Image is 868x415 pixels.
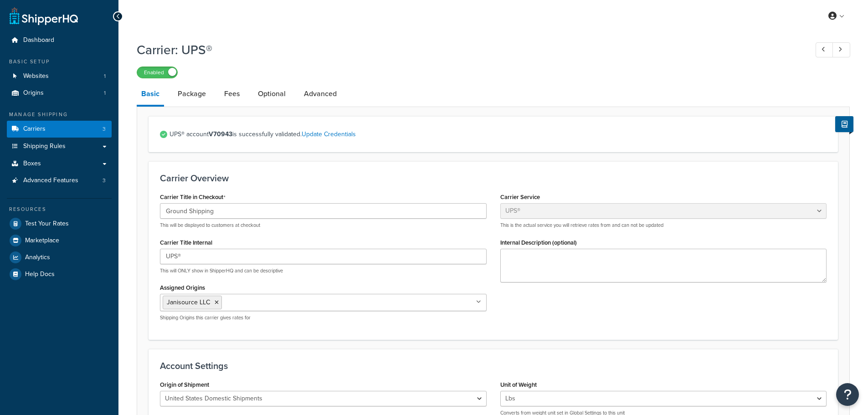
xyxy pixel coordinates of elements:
[220,83,244,105] a: Fees
[25,220,69,228] span: Test Your Rates
[500,381,537,388] label: Unit of Weight
[7,205,112,213] div: Resources
[7,32,112,49] a: Dashboard
[169,128,827,141] span: UPS® account is successfully validated.
[7,68,112,85] li: Websites
[160,381,209,388] label: Origin of Shipment
[173,83,211,105] a: Package
[253,83,290,105] a: Optional
[832,42,850,57] a: Next Record
[23,89,44,97] span: Origins
[160,314,487,321] p: Shipping Origins this carrier gives rates for
[160,284,205,291] label: Assigned Origins
[302,129,356,139] a: Update Credentials
[7,121,112,138] li: Carriers
[209,129,232,139] strong: V70943
[500,194,540,200] label: Carrier Service
[160,173,827,183] h3: Carrier Overview
[160,222,487,229] p: This will be displayed to customers at checkout
[7,172,112,189] li: Advanced Features
[7,68,112,85] a: Websites1
[7,266,112,282] a: Help Docs
[23,143,66,150] span: Shipping Rules
[160,239,212,246] label: Carrier Title Internal
[23,160,41,168] span: Boxes
[7,85,112,102] li: Origins
[7,58,112,66] div: Basic Setup
[160,361,827,371] h3: Account Settings
[7,215,112,232] a: Test Your Rates
[137,67,177,78] label: Enabled
[160,194,226,201] label: Carrier Title in Checkout
[23,125,46,133] span: Carriers
[7,138,112,155] a: Shipping Rules
[25,237,59,245] span: Marketplace
[160,267,487,274] p: This will ONLY show in ShipperHQ and can be descriptive
[7,172,112,189] a: Advanced Features3
[137,83,164,107] a: Basic
[23,72,49,80] span: Websites
[7,121,112,138] a: Carriers3
[167,297,210,307] span: Janisource LLC
[7,155,112,172] a: Boxes
[25,254,50,261] span: Analytics
[816,42,833,57] a: Previous Record
[836,383,859,406] button: Open Resource Center
[7,85,112,102] a: Origins1
[835,116,853,132] button: Show Help Docs
[23,177,78,184] span: Advanced Features
[103,177,106,184] span: 3
[137,41,799,59] h1: Carrier: UPS®
[500,222,827,229] p: This is the actual service you will retrieve rates from and can not be updated
[23,36,54,44] span: Dashboard
[104,72,106,80] span: 1
[7,232,112,249] a: Marketplace
[25,271,55,278] span: Help Docs
[7,111,112,118] div: Manage Shipping
[7,249,112,266] a: Analytics
[103,125,106,133] span: 3
[299,83,341,105] a: Advanced
[500,239,577,246] label: Internal Description (optional)
[104,89,106,97] span: 1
